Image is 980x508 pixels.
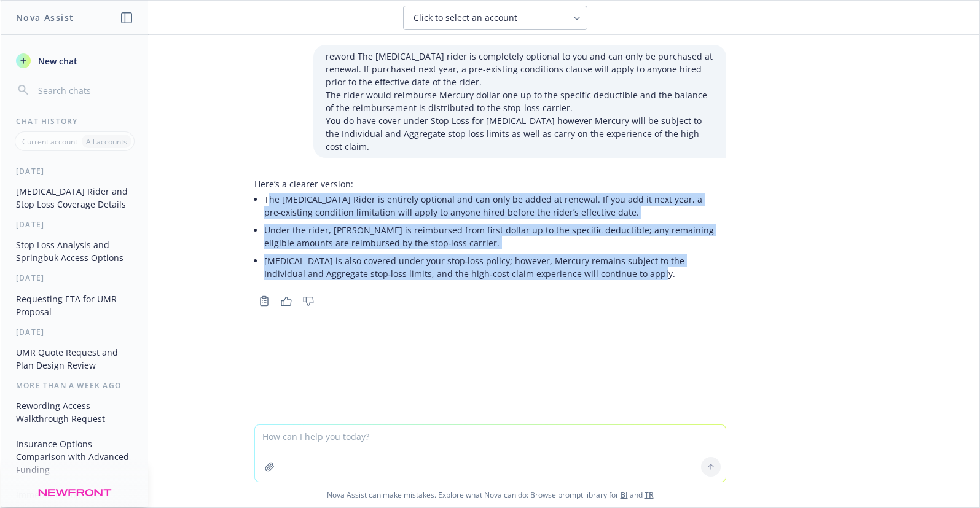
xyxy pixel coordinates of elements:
p: The rider would reimburse Mercury dollar one up to the specific deductible and the balance of the... [326,88,714,114]
div: Chat History [1,116,148,127]
p: You do have cover under Stop Loss for [MEDICAL_DATA] however Mercury will be subject to the Indiv... [326,114,714,153]
li: [MEDICAL_DATA] is also covered under your stop‑loss policy; however, Mercury remains subject to t... [264,252,726,283]
div: [DATE] [1,327,148,337]
button: UMR Quote Request and Plan Design Review [11,342,138,375]
p: All accounts [86,136,127,147]
p: Current account [22,136,77,147]
span: Click to select an account [414,12,517,24]
button: Thumbs down [299,292,318,310]
button: Stop Loss Analysis and Springbuk Access Options [11,235,138,268]
span: Nova Assist can make mistakes. Explore what Nova can do: Browse prompt library for and [6,482,974,507]
button: New chat [11,50,138,72]
span: New chat [36,55,77,68]
div: [DATE] [1,166,148,176]
a: BI [621,490,628,500]
button: Requesting ETA for UMR Proposal [11,289,138,322]
div: More than a week ago [1,380,148,391]
input: Search chats [36,82,133,99]
button: [MEDICAL_DATA] Rider and Stop Loss Coverage Details [11,181,138,214]
a: TR [645,490,654,500]
li: Under the rider, [PERSON_NAME] is reimbursed from first dollar up to the specific deductible; any... [264,221,726,252]
button: Insurance Options Comparison with Advanced Funding [11,434,138,480]
p: Here’s a clearer version: [254,178,726,190]
div: [DATE] [1,273,148,283]
p: reword The [MEDICAL_DATA] rider is completely optional to you and can only be purchased at renewa... [326,50,714,88]
h1: Nova Assist [16,11,74,24]
div: [DATE] [1,219,148,230]
li: The [MEDICAL_DATA] Rider is entirely optional and can only be added at renewal. If you add it nex... [264,190,726,221]
svg: Copy to clipboard [259,295,270,307]
button: Rewording Access Walkthrough Request [11,396,138,429]
button: Click to select an account [403,6,587,30]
